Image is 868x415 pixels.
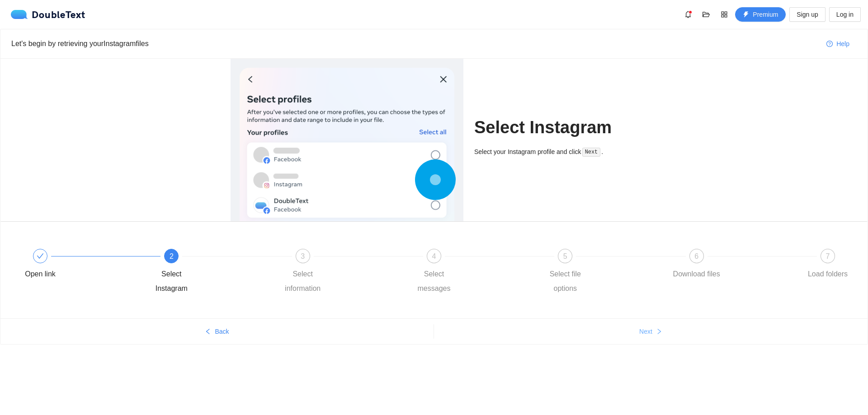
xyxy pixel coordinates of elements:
span: 2 [170,252,174,260]
span: check [37,252,44,260]
button: appstore [717,7,731,22]
span: Premium [753,9,778,19]
button: bell [681,7,695,22]
div: Select your Instagram profile and click . [474,147,637,157]
span: 7 [826,252,830,260]
span: question-circle [826,41,833,48]
button: question-circleHelp [819,37,857,51]
span: Sign up [797,9,818,19]
div: Download files [673,267,720,281]
div: Open link [14,249,145,281]
div: 3Select information [277,249,408,296]
span: Next [639,326,652,336]
img: logo [11,10,32,19]
button: thunderboltPremium [735,7,786,22]
span: appstore [717,11,731,18]
button: leftBack [0,324,434,339]
span: 4 [432,252,436,260]
span: 5 [563,252,567,260]
span: right [656,328,662,336]
span: 6 [694,252,698,260]
span: left [205,328,211,336]
div: Select file options [539,267,591,296]
div: 7Load folders [802,249,854,281]
div: 2Select Instagram [145,249,276,296]
div: DoubleText [11,10,85,19]
span: Log in [836,9,854,19]
div: 5Select file options [539,249,670,296]
h1: Select Instagram [474,117,637,138]
span: Help [836,39,849,49]
div: Select information [277,267,329,296]
div: Load folders [808,267,848,281]
button: folder-open [699,7,713,22]
span: bell [681,11,695,18]
div: 6Download files [670,249,802,281]
span: Back [215,326,229,336]
button: Log in [829,7,861,22]
code: Next [582,148,600,157]
div: 4Select messages [408,249,539,296]
div: Select messages [408,267,460,296]
span: folder-open [699,11,713,18]
button: Sign up [789,7,825,22]
a: logoDoubleText [11,10,85,19]
div: Select Instagram [145,267,198,296]
span: 3 [301,252,305,260]
button: Nextright [434,324,868,339]
div: Let's begin by retrieving your Instagram files [11,38,819,49]
div: Open link [25,267,56,281]
span: thunderbolt [743,11,749,19]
